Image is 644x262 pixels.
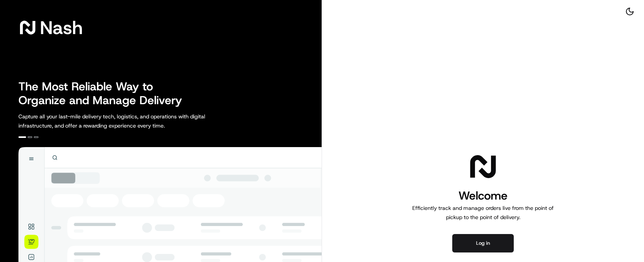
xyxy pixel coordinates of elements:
[409,188,557,203] h1: Welcome
[409,203,557,222] p: Efficiently track and manage orders live from the point of pickup to the point of delivery.
[18,80,191,107] h2: The Most Reliable Way to Organize and Manage Delivery
[452,234,514,252] button: Log in
[40,20,83,35] span: Nash
[18,112,240,130] p: Capture all your last-mile delivery tech, logistics, and operations with digital infrastructure, ...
